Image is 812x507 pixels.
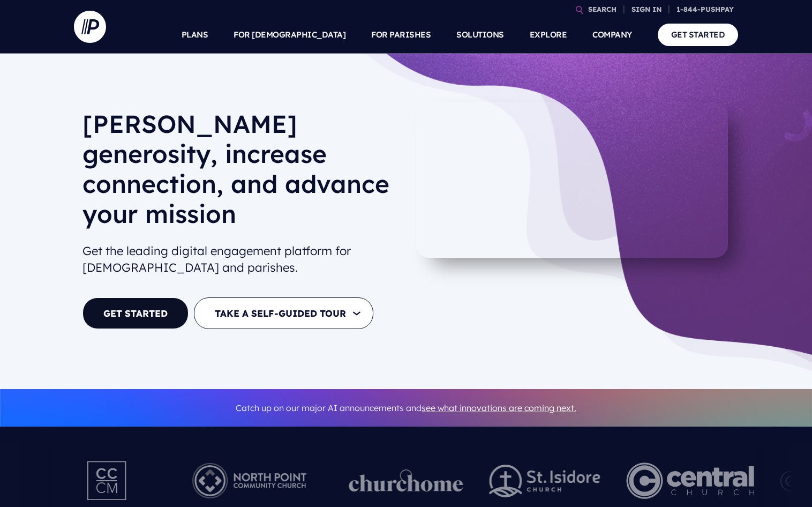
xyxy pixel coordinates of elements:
[234,16,345,54] a: FOR [DEMOGRAPHIC_DATA]
[422,402,576,413] a: see what innovations are coming next.
[456,16,504,54] a: SOLUTIONS
[371,16,431,54] a: FOR PARISHES
[82,238,397,280] h2: Get the leading digital engagement platform for [DEMOGRAPHIC_DATA] and parishes.
[592,16,632,54] a: COMPANY
[82,396,730,420] p: Catch up on our major AI announcements and
[489,465,600,497] img: pp_logos_2
[82,297,189,329] a: GET STARTED
[194,297,373,329] button: TAKE A SELF-GUIDED TOUR
[182,16,208,54] a: PLANS
[530,16,567,54] a: EXPLORE
[349,469,463,492] img: pp_logos_1
[82,109,397,237] h1: [PERSON_NAME] generosity, increase connection, and advance your mission
[658,24,739,46] a: GET STARTED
